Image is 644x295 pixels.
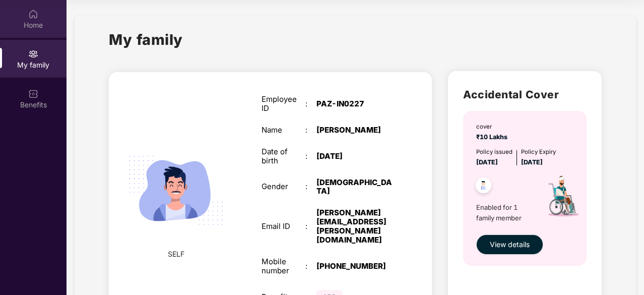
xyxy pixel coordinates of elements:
[262,126,305,135] div: Name
[476,122,510,131] div: cover
[117,132,234,249] img: svg+xml;base64,PHN2ZyB4bWxucz0iaHR0cDovL3d3dy53My5vcmcvMjAwMC9zdmciIHdpZHRoPSIyMjQiIGhlaWdodD0iMT...
[316,152,393,161] div: [DATE]
[305,99,316,108] div: :
[316,208,393,244] div: [PERSON_NAME][EMAIL_ADDRESS][PERSON_NAME][DOMAIN_NAME]
[262,147,305,165] div: Date of birth
[476,147,512,156] div: Policy issued
[168,249,184,260] span: SELF
[262,222,305,231] div: Email ID
[305,182,316,191] div: :
[305,262,316,271] div: :
[316,126,393,135] div: [PERSON_NAME]
[534,167,591,229] img: icon
[28,49,38,59] img: svg+xml;base64,PHN2ZyB3aWR0aD0iMjAiIGhlaWdodD0iMjAiIHZpZXdCb3g9IjAgMCAyMCAyMCIgZmlsbD0ibm9uZSIgeG...
[490,239,530,250] span: View details
[262,95,305,113] div: Employee ID
[521,147,556,156] div: Policy Expiry
[316,99,393,108] div: PAZ-IN0227
[463,86,586,103] h2: Accidental Cover
[28,9,38,19] img: svg+xml;base64,PHN2ZyBpZD0iSG9tZSIgeG1sbnM9Imh0dHA6Ly93d3cudzMub3JnLzIwMDAvc3ZnIiB3aWR0aD0iMjAiIG...
[262,182,305,191] div: Gender
[109,28,183,51] h1: My family
[471,174,496,199] img: svg+xml;base64,PHN2ZyB4bWxucz0iaHR0cDovL3d3dy53My5vcmcvMjAwMC9zdmciIHdpZHRoPSI0OC45NDMiIGhlaWdodD...
[28,89,38,99] img: svg+xml;base64,PHN2ZyBpZD0iQmVuZWZpdHMiIHhtbG5zPSJodHRwOi8vd3d3LnczLm9yZy8yMDAwL3N2ZyIgd2lkdGg9Ij...
[521,158,543,166] span: [DATE]
[305,126,316,135] div: :
[316,262,393,271] div: [PHONE_NUMBER]
[262,257,305,275] div: Mobile number
[305,222,316,231] div: :
[316,178,393,196] div: [DEMOGRAPHIC_DATA]
[305,152,316,161] div: :
[476,158,498,166] span: [DATE]
[476,133,510,141] span: ₹10 Lakhs
[476,234,543,255] button: View details
[476,202,534,223] span: Enabled for 1 family member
